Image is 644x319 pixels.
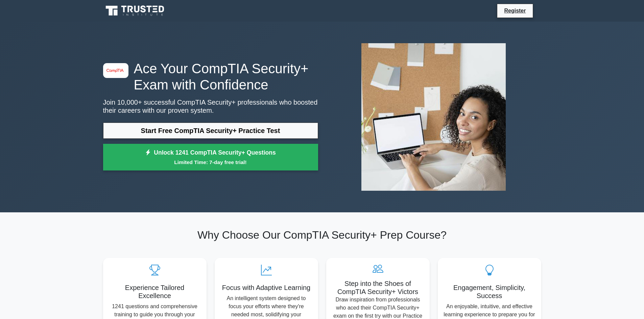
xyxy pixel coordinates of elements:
[103,60,318,93] h1: Ace Your CompTIA Security+ Exam with Confidence
[500,6,530,15] a: Register
[443,284,536,300] h5: Engagement, Simplicity, Success
[332,280,424,296] h5: Step into the Shoes of CompTIA Security+ Victors
[103,98,318,114] p: Join 10,000+ successful CompTIA Security+ professionals who boosted their careers with our proven...
[109,284,201,300] h5: Experience Tailored Excellence
[103,144,318,171] a: Unlock 1241 CompTIA Security+ QuestionsLimited Time: 7-day free trial!
[112,158,310,166] small: Limited Time: 7-day free trial!
[103,229,541,241] h2: Why Choose Our CompTIA Security+ Prep Course?
[103,123,318,139] a: Start Free CompTIA Security+ Practice Test
[220,284,313,292] h5: Focus with Adaptive Learning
